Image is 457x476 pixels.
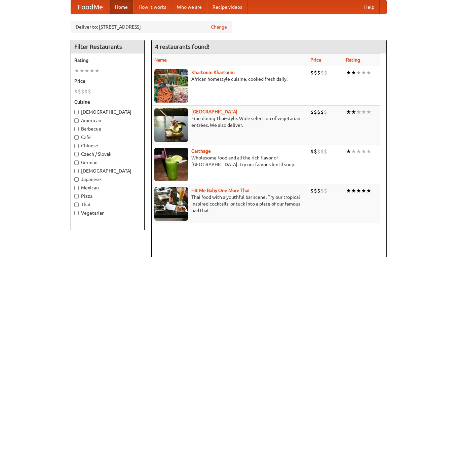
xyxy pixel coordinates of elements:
[84,67,89,74] li: ★
[320,69,324,76] li: $
[74,152,79,156] input: Czech / Slovak
[74,186,79,190] input: Mexican
[71,40,144,53] h4: Filter Restaurants
[324,69,327,76] li: $
[351,108,356,116] li: ★
[351,148,356,155] li: ★
[314,148,317,155] li: $
[366,69,371,76] li: ★
[110,0,133,14] a: Home
[74,118,79,123] input: American
[359,0,380,14] a: Help
[346,148,351,155] li: ★
[89,67,94,74] li: ★
[74,110,79,114] input: [DEMOGRAPHIC_DATA]
[74,67,79,74] li: ★
[191,148,211,154] a: Carthage
[74,88,78,95] li: $
[154,69,188,103] img: khartoum.jpg
[94,67,100,74] li: ★
[346,187,351,194] li: ★
[74,125,141,132] label: Barbecue
[317,148,320,155] li: $
[74,203,79,207] input: Thai
[356,187,361,194] li: ★
[172,0,207,14] a: Who we are
[74,57,141,64] h5: Rating
[317,69,320,76] li: $
[71,0,110,14] a: FoodMe
[74,78,141,84] h5: Price
[74,193,141,199] label: Pizza
[74,109,141,115] label: [DEMOGRAPHIC_DATA]
[154,115,305,129] p: Fine dining Thai-style. Wide selection of vegetarian entrées. We also deliver.
[356,69,361,76] li: ★
[74,127,79,131] input: Barbecue
[310,187,314,194] li: $
[74,160,79,165] input: German
[74,159,141,166] label: German
[74,210,141,216] label: Vegetarian
[346,57,360,63] a: Rating
[155,43,210,50] ng-pluralize: 4 restaurants found!
[74,177,79,182] input: Japanese
[74,194,79,198] input: Pizza
[74,201,141,208] label: Thai
[191,70,235,75] a: Khartoum Khartoum
[361,108,366,116] li: ★
[310,148,314,155] li: $
[191,188,250,193] a: Hit Me Baby One More Thai
[74,168,141,174] label: [DEMOGRAPHIC_DATA]
[310,108,314,116] li: $
[356,148,361,155] li: ★
[133,0,172,14] a: How it works
[317,187,320,194] li: $
[351,69,356,76] li: ★
[81,88,84,95] li: $
[84,88,88,95] li: $
[154,57,167,63] a: Name
[74,151,141,157] label: Czech / Slovak
[78,88,81,95] li: $
[154,76,305,82] p: African homestyle cuisine, cooked fresh daily.
[154,194,305,214] p: Thai food with a youthful bar scene. Try our tropical inspired cocktails, or tuck into a plate of...
[74,176,141,183] label: Japanese
[154,154,305,168] p: Wholesome food and all the rich flavor of [GEOGRAPHIC_DATA]. Try our famous lentil soup.
[317,108,320,116] li: $
[324,187,327,194] li: $
[324,108,327,116] li: $
[324,148,327,155] li: $
[366,148,371,155] li: ★
[310,69,314,76] li: $
[74,211,79,215] input: Vegetarian
[361,187,366,194] li: ★
[207,0,247,14] a: Recipe videos
[74,134,141,141] label: Cafe
[74,169,79,173] input: [DEMOGRAPHIC_DATA]
[74,117,141,124] label: American
[356,108,361,116] li: ★
[79,67,84,74] li: ★
[74,135,79,140] input: Cafe
[74,99,141,105] h5: Cuisine
[361,69,366,76] li: ★
[310,57,321,63] a: Price
[74,184,141,191] label: Mexican
[154,148,188,181] img: carthage.jpg
[320,108,324,116] li: $
[346,108,351,116] li: ★
[211,24,227,30] a: Change
[88,88,91,95] li: $
[314,187,317,194] li: $
[366,187,371,194] li: ★
[191,109,237,114] a: [GEOGRAPHIC_DATA]
[320,187,324,194] li: $
[74,142,141,149] label: Chinese
[154,187,188,221] img: babythai.jpg
[74,144,79,148] input: Chinese
[366,108,371,116] li: ★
